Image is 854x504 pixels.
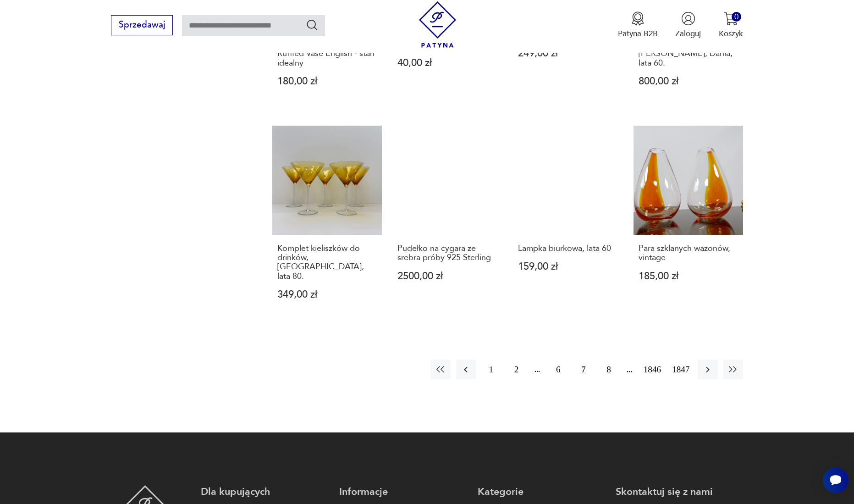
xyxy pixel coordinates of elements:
[518,262,617,271] p: 159,00 zł
[631,11,645,26] img: Ikona medalu
[111,15,173,35] button: Sprzedawaj
[306,18,319,32] button: Szukaj
[393,126,502,321] a: Pudełko na cygara ze srebra próby 925 SterlingPudełko na cygara ze srebra próby 925 Sterling2500,...
[681,11,695,26] img: Ikonka użytkownika
[639,21,738,68] h3: Solniczka i młynek do pieprzu z drewna tekowego, [PERSON_NAME], Dania, lata 60.
[823,467,848,493] iframe: Smartsupp widget button
[397,271,497,281] p: 2500,00 zł
[397,58,497,68] p: 40,00 zł
[675,11,701,39] button: Zaloguj
[719,28,743,39] p: Koszyk
[548,360,568,379] button: 6
[277,290,377,299] p: 349,00 zł
[641,360,664,379] button: 1846
[518,49,617,58] p: 249,00 zł
[724,11,738,26] img: Ikona koszyka
[277,244,377,282] h3: Komplet kieliszków do drinków, [GEOGRAPHIC_DATA], lata 80.
[478,485,605,498] p: Kategorie
[573,360,593,379] button: 7
[599,360,619,379] button: 8
[618,11,658,39] button: Patyna B2B
[481,360,501,379] button: 1
[518,244,617,253] h3: Lampka biurkowa, lata 60
[201,485,328,498] p: Dla kupujących
[272,126,382,321] a: Komplet kieliszków do drinków, Niemcy, lata 80.Komplet kieliszków do drinków, [GEOGRAPHIC_DATA], ...
[639,271,738,281] p: 185,00 zł
[513,126,623,321] a: Lampka biurkowa, lata 60Lampka biurkowa, lata 60159,00 zł
[616,485,743,498] p: Skontaktuj się z nami
[719,11,743,39] button: 0Koszyk
[507,360,526,379] button: 2
[397,244,497,263] h3: Pudełko na cygara ze srebra próby 925 Sterling
[639,77,738,86] p: 800,00 zł
[618,28,658,39] p: Patyna B2B
[675,28,701,39] p: Zaloguj
[277,77,377,86] p: 180,00 zł
[634,126,743,321] a: Para szklanych wazonów, vintagePara szklanych wazonów, vintage185,00 zł
[639,244,738,263] h3: Para szklanych wazonów, vintage
[618,11,658,39] a: Ikona medaluPatyna B2B
[669,360,692,379] button: 1847
[277,21,377,68] h3: RZADKI żółty wazon z marszczonym rantem (25 cm), prawdopodobnie Ruffled Vase English - stan idealny
[732,12,741,22] div: 0
[414,1,461,48] img: Patyna - sklep z meblami i dekoracjami vintage
[339,485,467,498] p: Informacje
[111,22,173,29] a: Sprzedawaj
